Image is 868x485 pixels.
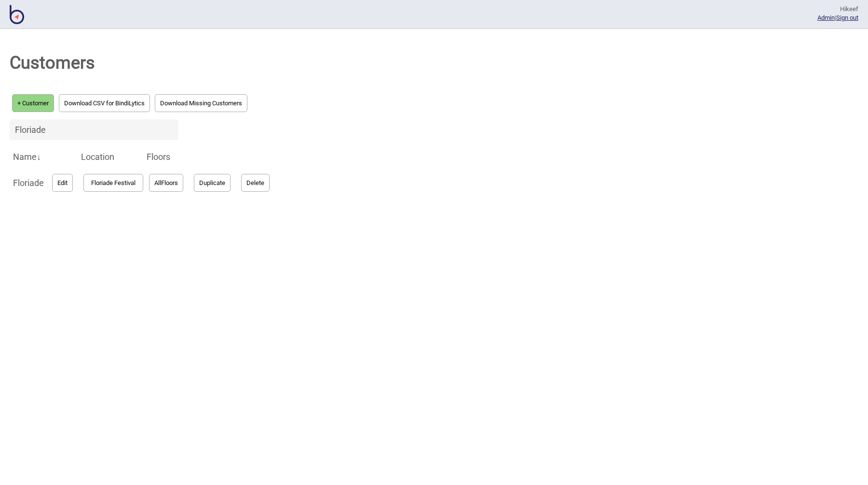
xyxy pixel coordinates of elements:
button: + Customer [12,94,54,112]
button: Download Missing Customers [155,94,247,112]
button: Delete [241,174,270,192]
td: Floriade [11,169,46,197]
th: Floors [144,146,188,168]
span: | [817,14,836,21]
input: Search name, location, email [10,119,178,140]
th: Name ↓ [11,146,46,168]
div: Hi keef [817,5,858,14]
button: Duplicate [194,174,231,192]
button: AllFloors [149,174,183,192]
button: Edit [52,174,73,192]
button: Floriade Festival [83,174,143,192]
button: Download CSV for BindiLytics [59,94,150,112]
a: Admin [817,14,835,21]
th: Location [79,146,143,168]
button: Sign out [836,14,858,21]
img: BindiMaps CMS [10,5,24,24]
h1: Customers [10,45,858,80]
